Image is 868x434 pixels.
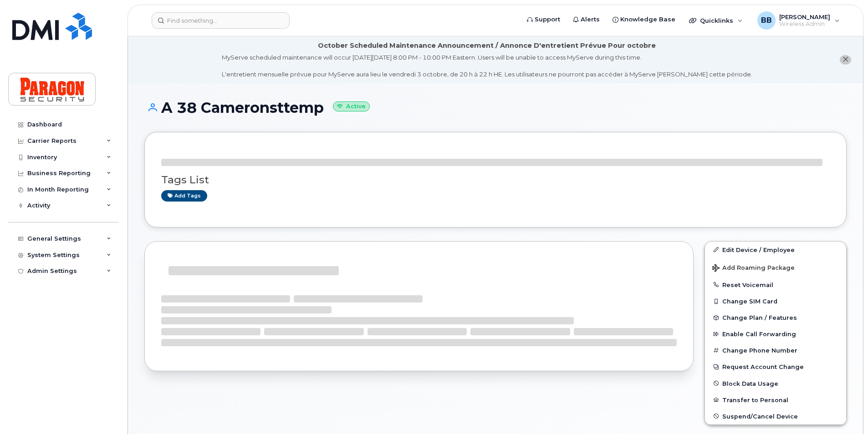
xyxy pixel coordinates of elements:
span: Change Plan / Features [722,314,797,321]
button: Enable Call Forwarding [705,326,846,342]
small: Active [333,101,370,112]
button: Change SIM Card [705,293,846,309]
a: Add tags [161,190,207,202]
button: Transfer to Personal [705,392,846,408]
a: Edit Device / Employee [705,242,846,258]
div: October Scheduled Maintenance Announcement / Annonce D'entretient Prévue Pour octobre [318,41,656,50]
span: Add Roaming Package [712,264,795,273]
button: Reset Voicemail [705,277,846,293]
button: close notification [840,55,851,65]
button: Block Data Usage [705,375,846,392]
button: Suspend/Cancel Device [705,408,846,424]
h3: Tags List [161,174,830,186]
button: Change Phone Number [705,342,846,358]
span: Suspend/Cancel Device [722,413,798,419]
button: Change Plan / Features [705,309,846,326]
div: MyServe scheduled maintenance will occur [DATE][DATE] 8:00 PM - 10:00 PM Eastern. Users will be u... [222,53,752,79]
button: Add Roaming Package [705,258,846,277]
button: Request Account Change [705,358,846,375]
span: Enable Call Forwarding [722,331,796,338]
h1: A 38 Cameronsttemp [144,100,847,116]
